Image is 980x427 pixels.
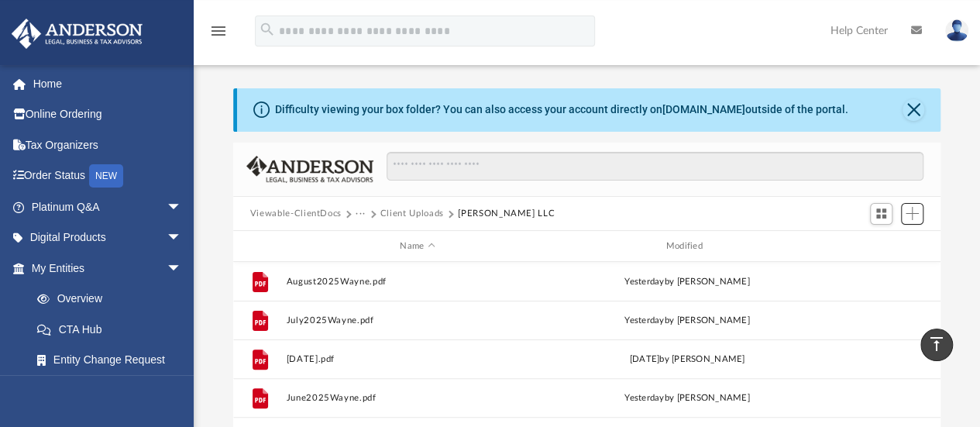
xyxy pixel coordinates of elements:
[11,191,205,222] a: Platinum Q&Aarrow_drop_down
[286,315,548,325] button: July2025Wayne.pdf
[11,129,205,160] a: Tax Organizers
[387,152,923,181] input: Search files and folders
[275,102,848,118] div: Difficulty viewing your box folder? You can also access your account directly on outside of the p...
[11,222,205,253] a: Digital Productsarrow_drop_down
[624,277,664,286] span: yesterday
[555,314,818,328] div: by [PERSON_NAME]
[167,222,198,254] span: arrow_drop_down
[209,22,228,40] i: menu
[259,21,276,38] i: search
[167,253,198,284] span: arrow_drop_down
[11,160,205,192] a: Order StatusNEW
[555,353,818,367] div: [DATE] by [PERSON_NAME]
[250,207,342,221] button: Viewable-ClientDocs
[927,335,946,353] i: vertical_align_top
[11,68,205,99] a: Home
[286,354,548,364] button: [DATE].pdf
[286,393,548,403] button: June2025Wayne.pdf
[22,345,205,376] a: Entity Change Request
[555,275,818,289] div: by [PERSON_NAME]
[285,239,548,253] div: Name
[624,394,664,402] span: yesterday
[901,203,924,225] button: Add
[945,19,968,42] img: User Pic
[662,103,745,115] a: [DOMAIN_NAME]
[11,99,205,130] a: Online Ordering
[825,239,934,253] div: id
[380,207,444,221] button: Client Uploads
[356,207,366,221] button: ···
[624,316,664,325] span: yesterday
[22,284,205,315] a: Overview
[920,329,953,361] a: vertical_align_top
[11,253,205,284] a: My Entitiesarrow_drop_down
[7,19,147,49] img: Anderson Advisors Platinum Portal
[555,391,818,405] div: by [PERSON_NAME]
[903,99,924,121] button: Close
[89,164,123,188] div: NEW
[240,239,279,253] div: id
[458,207,555,221] button: [PERSON_NAME] LLC
[286,277,548,287] button: August2025Wayne.pdf
[167,191,198,223] span: arrow_drop_down
[209,29,228,40] a: menu
[870,203,893,225] button: Switch to Grid View
[22,314,205,345] a: CTA Hub
[555,239,819,253] div: Modified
